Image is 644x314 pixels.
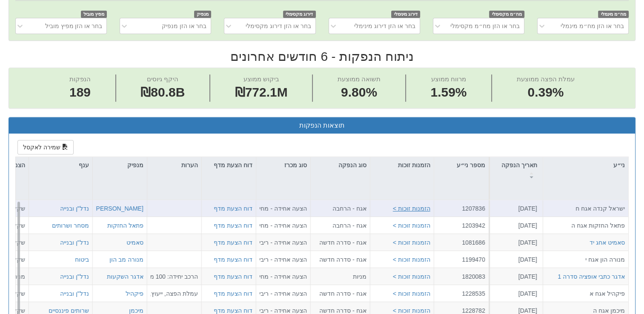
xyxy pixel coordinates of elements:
[9,49,635,63] h2: ניתוח הנפקות - 6 חודשים אחרונים
[354,22,415,30] div: בחר או הזן דירוג מינימלי
[126,238,143,247] button: סאמיט
[314,221,366,230] div: אגח - הרחבה
[69,83,91,102] span: 189
[69,75,91,83] span: הנפקות
[243,75,279,83] span: ביקוש ממוצע
[311,157,370,173] div: סוג הנפקה
[75,255,89,264] button: ביטוח
[547,289,625,298] div: פיקהיל אגח א
[314,204,366,213] div: אגח - הרחבה
[260,238,307,247] div: הצעה אחידה - ריבית
[370,157,434,173] div: הזמנות זוכות
[393,272,430,281] button: הזמנות זוכות >
[434,157,489,173] div: מספר ני״ע
[492,272,537,281] div: [DATE]
[147,157,201,173] div: הערות
[260,289,307,298] div: הצעה אחידה - ריבית
[93,157,147,173] div: מנפיק
[17,140,74,154] button: שמירה לאקסל
[517,75,575,83] span: עמלת הפצה ממוצעת
[126,289,143,298] button: פיקהיל
[107,221,143,230] button: פתאל החזקות
[214,205,252,212] a: דוח הצעת מדף
[438,289,485,298] div: 1228535
[338,83,381,102] span: 9.80%
[338,75,381,83] span: תשואה ממוצעת
[490,157,543,183] div: תאריך הנפקה
[438,272,485,281] div: 1820083
[547,204,625,213] div: ישראל קנדה אגח ח
[590,238,625,247] button: סאמיט אחג יד
[260,272,307,281] div: הצעה אחידה - מחיר
[260,221,307,230] div: הצעה אחידה - מחיר
[140,85,185,99] span: ₪80.8B
[430,83,467,102] span: 1.59%
[438,221,485,230] div: 1203942
[314,255,366,264] div: אגח - סדרה חדשה
[492,238,537,247] div: [DATE]
[60,272,89,281] button: נדל"ן ובנייה
[391,11,420,18] span: דירוג מינימלי
[52,221,89,230] button: מסחר ושרותים
[547,255,625,264] div: מנורה הון אגח י
[393,204,430,213] button: הזמנות זוכות >
[260,255,307,264] div: הצעה אחידה - ריבית
[314,272,366,281] div: מניות
[492,255,537,264] div: [DATE]
[492,221,537,230] div: [DATE]
[214,256,252,263] a: דוח הצעת מדף
[214,273,252,280] a: דוח הצעת מדף
[547,221,625,230] div: פתאל החזקות אגח ה
[393,221,430,230] button: הזמנות זוכות >
[393,255,430,264] button: הזמנות זוכות >
[107,272,143,281] button: אדגר השקעות
[543,157,628,173] div: ני״ע
[151,272,198,281] div: הרכב יחידה: 100 מניות + 33 כתבי אופציה סדרה 1
[246,22,311,30] div: בחר או הזן דירוג מקסימלי
[214,290,252,297] a: דוח הצעת מדף
[45,22,103,30] div: בחר או הזן מפיץ מוביל
[214,239,252,246] a: דוח הצעת מדף
[256,157,310,173] div: סוג מכרז
[235,85,288,99] span: ₪772.1M
[109,255,143,264] div: מנורה מב הון
[260,204,307,213] div: הצעה אחידה - מחיר
[560,22,624,30] div: בחר או הזן מח״מ מינמלי
[598,11,629,18] span: מח״מ מינמלי
[492,289,537,298] div: [DATE]
[314,289,366,298] div: אגח - סדרה חדשה
[283,11,316,18] span: דירוג מקסימלי
[60,289,89,298] button: נדל"ן ובנייה
[60,204,89,213] button: נדל"ן ובנייה
[438,238,485,247] div: 1081686
[492,204,537,213] div: [DATE]
[393,238,430,247] button: הזמנות זוכות >
[431,75,466,83] span: מרווח ממוצע
[29,157,92,173] div: ענף
[517,83,575,102] span: 0.39%
[393,289,430,298] button: הזמנות זוכות >
[489,11,524,18] span: מח״מ מקסימלי
[202,157,256,183] div: דוח הצעת מדף
[314,238,366,247] div: אגח - סדרה חדשה
[151,289,198,298] div: עמלת הפצה, ייעוץ, ניהול וחיתום של 2.5%
[558,272,625,281] button: אדגר כתבי אופציה סדרה 1
[438,255,485,264] div: 1199470
[60,238,89,247] button: נדל"ן ובנייה
[31,204,143,213] button: [PERSON_NAME] [GEOGRAPHIC_DATA]
[147,75,178,83] span: היקף גיוסים
[15,122,629,129] h3: תוצאות הנפקות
